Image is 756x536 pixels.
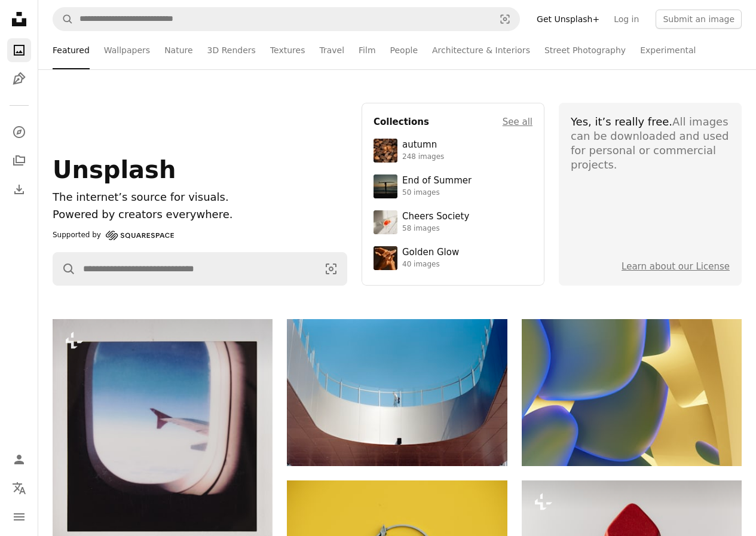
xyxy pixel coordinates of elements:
img: premium_photo-1754398386796-ea3dec2a6302 [374,174,397,198]
a: Learn about our License [622,261,730,272]
a: Explore [7,120,31,144]
a: Wallpapers [104,31,150,69]
a: Modern architecture with a person on a balcony [287,387,507,397]
button: Visual search [316,253,347,285]
a: Log in [607,10,646,29]
a: autumn248 images [374,139,532,163]
p: Powered by creators everywhere. [53,206,347,223]
img: photo-1610218588353-03e3130b0e2d [374,210,397,234]
a: Architecture & Interiors [432,31,530,69]
a: Travel [319,31,344,69]
a: Nature [164,31,192,69]
div: 248 images [402,152,444,162]
a: Cheers Society58 images [374,210,532,234]
button: Menu [7,505,31,529]
h1: The internet’s source for visuals. [53,189,347,206]
a: Photos [7,38,31,62]
a: Illustrations [7,67,31,91]
div: Cheers Society [402,211,469,223]
div: Supported by [53,228,174,243]
img: Modern architecture with a person on a balcony [287,319,507,466]
a: Collections [7,149,31,173]
a: Textures [270,31,305,69]
img: Abstract organic shapes with blue and yellow gradients [522,319,742,466]
div: End of Summer [402,175,472,187]
a: Download History [7,177,31,201]
form: Find visuals sitewide [53,7,520,31]
a: Abstract organic shapes with blue and yellow gradients [522,387,742,397]
div: Golden Glow [402,247,459,259]
div: autumn [402,139,444,151]
button: Search Unsplash [53,253,76,285]
a: Street Photography [544,31,626,69]
div: All images can be downloaded and used for personal or commercial projects. [571,115,730,172]
a: Experimental [640,31,696,69]
a: Home — Unsplash [7,7,31,33]
img: premium_photo-1754759085924-d6c35cb5b7a4 [374,246,397,270]
h4: Collections [374,115,429,129]
button: Submit an image [656,10,742,29]
div: 40 images [402,260,459,269]
button: Language [7,476,31,500]
span: Unsplash [53,156,176,183]
div: 50 images [402,188,472,198]
span: Yes, it’s really free. [571,115,672,128]
a: Golden Glow40 images [374,246,532,270]
button: Search Unsplash [53,8,74,30]
a: End of Summer50 images [374,174,532,198]
img: photo-1637983927634-619de4ccecac [374,139,397,163]
a: Get Unsplash+ [529,10,607,29]
a: 3D Renders [207,31,256,69]
a: See all [503,115,532,129]
button: Visual search [491,8,519,30]
div: 58 images [402,224,469,234]
a: People [390,31,418,69]
a: View from an airplane window, looking at the wing. [53,443,273,454]
a: Log in / Sign up [7,448,31,471]
a: Film [359,31,375,69]
form: Find visuals sitewide [53,252,347,286]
